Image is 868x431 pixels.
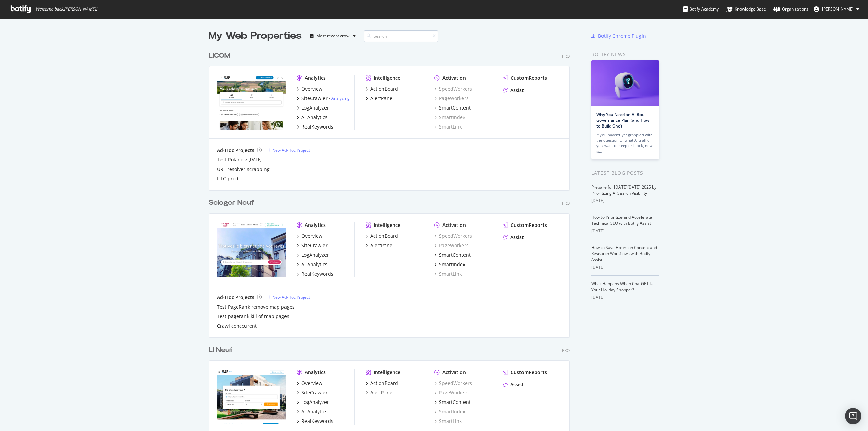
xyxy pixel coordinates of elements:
div: Assist [510,87,524,94]
div: Most recent crawl [316,34,350,38]
div: LICOM [209,51,230,61]
a: SmartLink [434,123,462,130]
a: SpeedWorkers [434,85,472,92]
a: RealKeywords [297,123,333,130]
div: Activation [442,222,466,229]
img: Why You Need an AI Bot Governance Plan (and How to Build One) [591,60,659,106]
div: [DATE] [591,264,659,270]
div: PageWorkers [434,95,469,102]
a: AlertPanel [366,389,394,396]
div: AlertPanel [370,389,394,396]
a: Assist [503,234,524,241]
a: Seloger Neuf [209,198,257,208]
a: SmartIndex [434,261,465,268]
a: Analyzing [331,95,350,101]
a: SpeedWorkers [434,233,472,239]
a: What Happens When ChatGPT Is Your Holiday Shopper? [591,281,653,293]
div: LI Neuf [209,345,233,355]
div: Open Intercom Messenger [845,408,861,424]
a: Botify Chrome Plugin [591,33,646,39]
div: SmartContent [439,399,471,406]
a: New Ad-Hoc Project [267,147,310,153]
div: RealKeywords [301,418,333,425]
a: SiteCrawler- Analyzing [297,95,350,102]
img: selogerneuf.com [217,222,286,277]
div: SiteCrawler [301,242,328,249]
div: Intelligence [374,75,400,81]
div: - [329,95,350,101]
a: ActionBoard [366,233,398,239]
div: Organizations [773,6,808,13]
div: Intelligence [374,222,400,229]
div: Overview [301,233,322,239]
a: LI Neuf [209,345,235,355]
div: SmartIndex [434,114,465,121]
div: CustomReports [511,369,547,376]
a: LogAnalyzer [297,104,329,111]
a: URL resolver scrapping [217,166,270,173]
a: LogAnalyzer [297,252,329,258]
input: Search [364,30,438,42]
div: SiteCrawler [301,95,328,102]
div: Overview [301,85,322,92]
a: SmartLink [434,271,462,277]
div: Knowledge Base [726,6,766,13]
div: Assist [510,234,524,241]
a: Test pagerank kill of map pages [217,313,289,320]
a: LICOM [209,51,233,61]
div: [DATE] [591,198,659,204]
div: SiteCrawler [301,389,328,396]
div: SmartContent [439,252,471,258]
a: RealKeywords [297,271,333,277]
div: SmartIndex [439,261,465,268]
div: SmartContent [439,104,471,111]
a: New Ad-Hoc Project [267,294,310,300]
div: [DATE] [591,294,659,300]
span: Welcome back, [PERSON_NAME] ! [36,6,97,12]
a: SmartContent [434,399,471,406]
a: AI Analytics [297,114,328,121]
div: ActionBoard [370,233,398,239]
a: SmartLink [434,418,462,425]
a: PageWorkers [434,242,469,249]
a: AI Analytics [297,408,328,415]
div: Pro [562,348,570,353]
span: Lukas MÄNNL [822,6,854,12]
div: If you haven’t yet grappled with the question of what AI traffic you want to keep or block, now is… [596,132,654,154]
div: Botify Academy [683,6,719,13]
a: [DATE] [249,157,262,162]
a: SmartIndex [434,408,465,415]
a: Test PageRank remove map pages [217,303,295,310]
div: New Ad-Hoc Project [272,294,310,300]
a: CustomReports [503,75,547,81]
button: Most recent crawl [307,31,358,41]
div: Analytics [305,369,326,376]
a: CustomReports [503,222,547,229]
a: Overview [297,233,322,239]
div: AI Analytics [301,114,328,121]
a: AlertPanel [366,242,394,249]
div: My Web Properties [209,29,302,43]
a: How to Prioritize and Accelerate Technical SEO with Botify Assist [591,214,652,226]
a: LogAnalyzer [297,399,329,406]
a: Overview [297,380,322,387]
div: Overview [301,380,322,387]
a: SiteCrawler [297,389,328,396]
div: RealKeywords [301,123,333,130]
a: ActionBoard [366,380,398,387]
a: AI Analytics [297,261,328,268]
a: Crawl conccurent [217,322,257,329]
div: CustomReports [511,222,547,229]
div: Analytics [305,75,326,81]
a: RealKeywords [297,418,333,425]
a: PageWorkers [434,389,469,396]
a: SiteCrawler [297,242,328,249]
a: SmartContent [434,104,471,111]
div: LIFC prod [217,175,238,182]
